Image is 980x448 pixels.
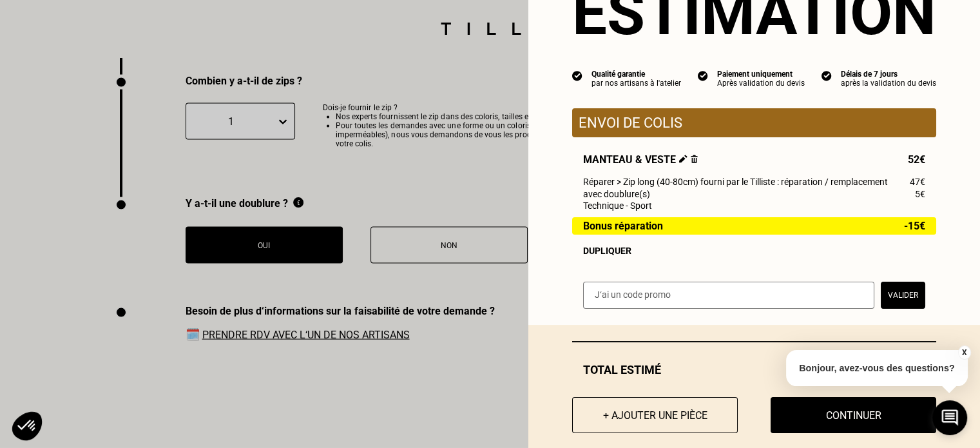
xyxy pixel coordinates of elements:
img: Supprimer [691,155,698,163]
button: X [957,346,970,360]
img: icon list info [821,70,832,81]
button: + Ajouter une pièce [572,397,738,433]
span: -15€ [904,220,925,231]
span: Technique - Sport [583,200,652,211]
div: Dupliquer [583,246,925,256]
img: icon list info [572,70,582,81]
div: après la validation du devis [841,79,936,88]
span: 52€ [908,153,925,166]
span: Bonus réparation [583,220,663,231]
span: avec doublure(s) [583,189,650,199]
div: Paiement uniquement [717,70,805,79]
p: Envoi de colis [579,115,930,131]
div: Après validation du devis [717,79,805,88]
div: Qualité garantie [591,70,681,79]
input: J‘ai un code promo [583,282,874,309]
button: Valider [881,282,925,309]
span: 5€ [915,189,925,199]
p: Bonjour, avez-vous des questions? [786,350,968,386]
img: Éditer [679,155,687,163]
div: par nos artisans à l'atelier [591,79,681,88]
img: icon list info [698,70,708,81]
div: Délais de 7 jours [841,70,936,79]
button: Continuer [771,397,936,433]
span: Manteau & veste [583,153,698,166]
span: Réparer > Zip long (40-80cm) fourni par le Tilliste : réparation / remplacement [583,177,888,187]
span: 47€ [910,177,925,187]
div: Total estimé [572,363,936,376]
